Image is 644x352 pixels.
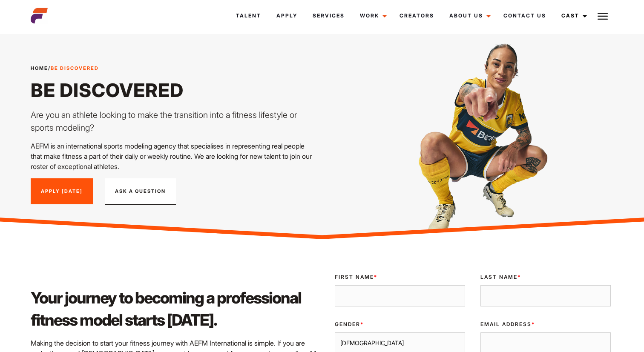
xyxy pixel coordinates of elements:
[31,141,317,172] p: AEFM is an international sports modeling agency that specialises in representing real people that...
[352,4,392,27] a: Work
[392,4,442,27] a: Creators
[31,178,93,205] a: Apply [DATE]
[335,321,465,328] label: Gender
[31,287,317,331] h2: Your journey to becoming a professional fitness model starts [DATE].
[31,109,317,134] p: Are you an athlete looking to make the transition into a fitness lifestyle or sports modeling?
[442,4,496,27] a: About Us
[105,178,176,206] button: Ask A Question
[496,4,554,27] a: Contact Us
[31,65,48,71] a: Home
[480,273,611,281] label: Last Name
[51,65,99,71] strong: Be Discovered
[554,4,592,27] a: Cast
[269,4,305,27] a: Apply
[31,7,48,24] img: cropped-aefm-brand-fav-22-square.png
[598,11,608,21] img: Burger icon
[335,273,465,281] label: First Name
[31,65,99,72] span: /
[228,4,269,27] a: Talent
[31,79,317,102] h1: Be Discovered
[305,4,352,27] a: Services
[480,321,611,328] label: Email Address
